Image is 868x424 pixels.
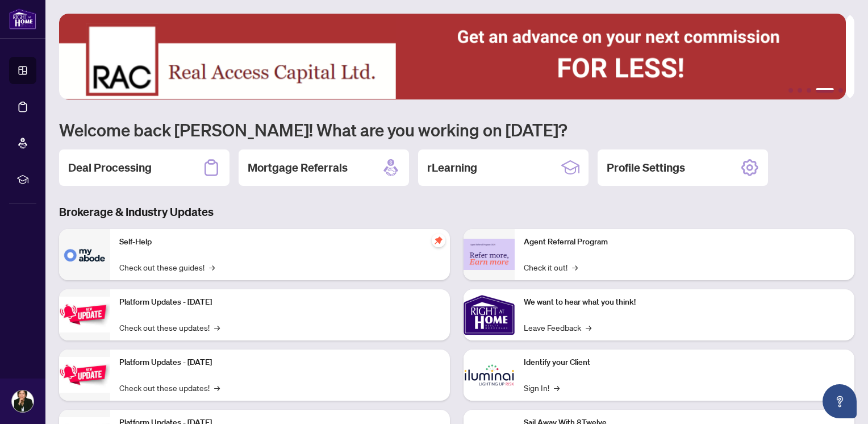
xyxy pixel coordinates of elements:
[214,321,220,334] span: →
[59,229,110,280] img: Self-Help
[524,381,560,394] a: Sign In!→
[464,289,515,340] img: We want to hear what you think!
[59,14,846,99] img: Slide 3
[214,381,220,394] span: →
[816,88,834,93] button: 4
[68,160,152,176] h2: Deal Processing
[464,350,515,401] img: Identify your Client
[524,261,578,273] a: Check it out!→
[607,160,685,176] h2: Profile Settings
[586,321,591,334] span: →
[524,296,845,309] p: We want to hear what you think!
[119,236,441,248] p: Self-Help
[59,119,854,140] h1: Welcome back [PERSON_NAME]! What are you working on [DATE]?
[572,261,578,273] span: →
[464,239,515,270] img: Agent Referral Program
[798,88,802,93] button: 2
[59,204,854,220] h3: Brokerage & Industry Updates
[119,321,220,334] a: Check out these updates!→
[59,357,110,393] img: Platform Updates - July 8, 2025
[59,297,110,332] img: Platform Updates - July 21, 2025
[9,9,36,30] img: logo
[427,160,477,176] h2: rLearning
[788,88,793,93] button: 1
[119,261,215,273] a: Check out these guides!→
[119,296,441,309] p: Platform Updates - [DATE]
[248,160,348,176] h2: Mortgage Referrals
[838,88,843,93] button: 5
[119,381,220,394] a: Check out these updates!→
[554,381,560,394] span: →
[119,356,441,369] p: Platform Updates - [DATE]
[432,234,445,247] span: pushpin
[823,384,857,418] button: Open asap
[209,261,215,273] span: →
[12,390,34,412] img: Profile Icon
[807,88,811,93] button: 3
[524,321,591,334] a: Leave Feedback→
[524,356,845,369] p: Identify your Client
[524,236,845,248] p: Agent Referral Program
